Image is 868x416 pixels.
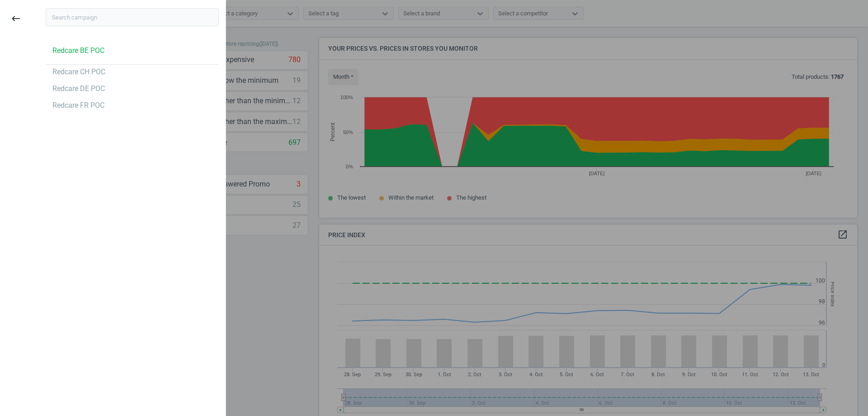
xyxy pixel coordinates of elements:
div: Redcare DE POC [52,84,105,94]
div: Redcare CH POC [52,67,105,77]
button: keyboard_backspace [5,8,26,29]
div: Redcare BE POC [52,46,104,56]
input: Search campaign [46,8,219,26]
i: keyboard_backspace [10,13,21,24]
div: Redcare FR POC [52,100,104,110]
